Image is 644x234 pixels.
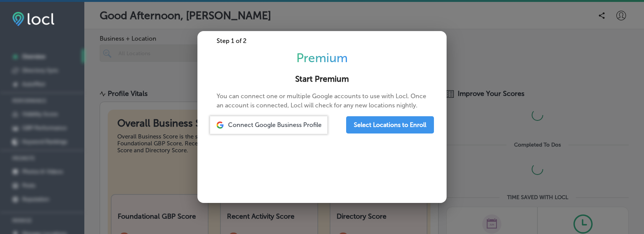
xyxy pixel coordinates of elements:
button: Select Locations to Enroll [346,116,434,133]
h2: Start Premium [207,74,437,84]
p: You can connect one or multiple Google accounts to use with Locl. Once an account is connected, L... [217,92,427,110]
span: Premium [296,51,348,65]
img: fda3e92497d09a02dc62c9cd864e3231.png [12,12,54,26]
span: Connect Google Business Profile [228,121,322,129]
div: Step 1 of 2 [197,37,447,44]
